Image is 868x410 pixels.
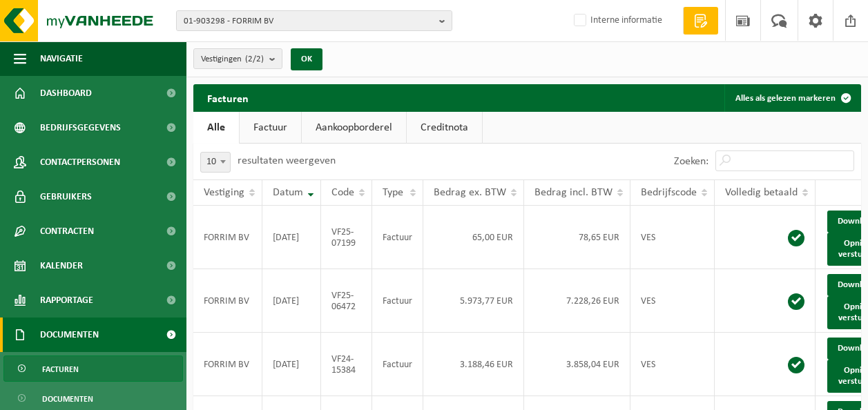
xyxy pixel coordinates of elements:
[372,269,423,333] td: Factuur
[184,11,434,32] span: 01-903298 - FORRIM BV
[630,206,715,269] td: VES
[524,333,630,396] td: 3.858,04 EUR
[674,156,708,167] label: Zoeken:
[193,84,262,111] h2: Facturen
[245,55,264,64] count: (2/2)
[423,333,524,396] td: 3.188,46 EUR
[331,187,354,198] span: Code
[291,48,322,70] button: OK
[372,206,423,269] td: Factuur
[262,333,321,396] td: [DATE]
[200,152,231,173] span: 10
[524,269,630,333] td: 7.228,26 EUR
[524,206,630,269] td: 78,65 EUR
[321,206,372,269] td: VF25-07199
[302,112,406,144] a: Aankoopborderel
[193,333,262,396] td: FORRIM BV
[423,206,524,269] td: 65,00 EUR
[238,155,336,166] label: resultaten weergeven
[641,187,697,198] span: Bedrijfscode
[630,333,715,396] td: VES
[630,269,715,333] td: VES
[193,48,282,69] button: Vestigingen(2/2)
[321,269,372,333] td: VF25-06472
[724,84,860,112] button: Alles als gelezen markeren
[204,187,244,198] span: Vestiging
[372,333,423,396] td: Factuur
[176,10,452,31] button: 01-903298 - FORRIM BV
[571,10,662,31] label: Interne informatie
[201,49,264,70] span: Vestigingen
[423,269,524,333] td: 5.973,77 EUR
[42,356,79,382] span: Facturen
[40,179,92,214] span: Gebruikers
[40,145,120,179] span: Contactpersonen
[40,76,92,110] span: Dashboard
[40,214,94,248] span: Contracten
[40,248,83,283] span: Kalender
[40,318,99,352] span: Documenten
[383,187,403,198] span: Type
[434,187,506,198] span: Bedrag ex. BTW
[40,110,121,145] span: Bedrijfsgegevens
[262,206,321,269] td: [DATE]
[240,112,301,144] a: Factuur
[193,269,262,333] td: FORRIM BV
[725,187,798,198] span: Volledig betaald
[193,206,262,269] td: FORRIM BV
[321,333,372,396] td: VF24-15384
[407,112,482,144] a: Creditnota
[262,269,321,333] td: [DATE]
[3,355,183,382] a: Facturen
[193,112,239,144] a: Alle
[273,187,303,198] span: Datum
[534,187,613,198] span: Bedrag incl. BTW
[201,153,230,172] span: 10
[40,283,93,318] span: Rapportage
[40,41,83,76] span: Navigatie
